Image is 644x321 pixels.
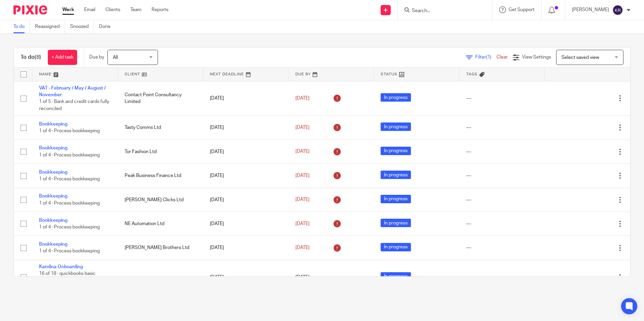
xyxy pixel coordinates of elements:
[203,140,289,164] td: [DATE]
[70,20,94,33] a: Snoozed
[39,201,100,206] span: 1 of 4 · Process bookkeeping
[39,271,103,290] span: 16 of 18 · quickbooks basic training complete - course and exam
[295,275,310,280] span: [DATE]
[39,249,100,254] span: 1 of 4 · Process bookkeeping
[381,93,411,102] span: In progress
[203,212,289,236] td: [DATE]
[118,116,203,140] td: Tasty Comms Ltd
[381,272,411,281] span: In progress
[612,5,623,15] img: svg%3E
[295,245,310,250] span: [DATE]
[39,129,100,134] span: 1 of 4 · Process bookkeeping
[466,124,538,131] div: ---
[130,6,141,13] a: Team
[466,172,538,179] div: ---
[118,81,203,116] td: Contact Point Consultancy Limited
[39,225,100,229] span: 1 of 4 · Process bookkeeping
[13,20,30,33] a: To do
[522,55,551,60] span: View Settings
[381,243,411,251] span: In progress
[561,55,599,60] span: Select saved view
[295,149,310,154] span: [DATE]
[381,122,411,131] span: In progress
[466,220,538,227] div: ---
[105,6,120,13] a: Clients
[118,212,203,236] td: NE Automation Ltd
[118,140,203,164] td: Tor Fashion Ltd
[466,244,538,251] div: ---
[118,236,203,260] td: [PERSON_NAME] Brothers Ltd
[203,260,289,294] td: [DATE]
[39,170,67,175] a: Bookkeeping
[203,116,289,140] td: [DATE]
[39,242,67,247] a: Bookkeeping
[39,264,83,269] a: Karolina Onboarding
[295,125,310,130] span: [DATE]
[13,5,47,14] img: Pixie
[39,218,67,223] a: Bookkeeping
[466,274,538,281] div: ---
[496,55,508,60] a: Clear
[295,96,310,101] span: [DATE]
[118,164,203,188] td: Peak Business Finance Ltd
[203,236,289,260] td: [DATE]
[466,72,478,76] span: Tags
[39,194,67,199] a: Bookkeeping
[203,81,289,116] td: [DATE]
[411,8,472,14] input: Search
[152,6,168,13] a: Reports
[39,122,67,127] a: Bookkeeping
[295,173,310,178] span: [DATE]
[295,198,310,202] span: [DATE]
[466,197,538,203] div: ---
[509,7,535,12] span: Get Support
[21,54,41,61] h1: To do
[295,221,310,226] span: [DATE]
[381,171,411,179] span: In progress
[118,188,203,212] td: [PERSON_NAME] Clicks Ltd
[381,195,411,203] span: In progress
[475,55,496,60] span: Filter
[39,146,67,150] a: Bookkeeping
[381,147,411,155] span: In progress
[84,6,95,13] a: Email
[39,177,100,181] span: 1 of 4 · Process bookkeeping
[39,86,106,97] a: VAT - February / May / August / November
[203,164,289,188] td: [DATE]
[89,54,104,61] p: Due by
[35,20,65,33] a: Reassigned
[466,148,538,155] div: ---
[35,55,41,60] span: (8)
[113,55,118,60] span: All
[39,153,100,157] span: 1 of 4 · Process bookkeeping
[203,188,289,212] td: [DATE]
[62,6,74,13] a: Work
[381,219,411,227] span: In progress
[99,20,116,33] a: Done
[39,99,109,111] span: 1 of 5 · Bank and credit cards fully reconciled
[486,55,491,60] span: (1)
[466,95,538,102] div: ---
[48,50,77,65] a: + Add task
[572,6,609,13] p: [PERSON_NAME]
